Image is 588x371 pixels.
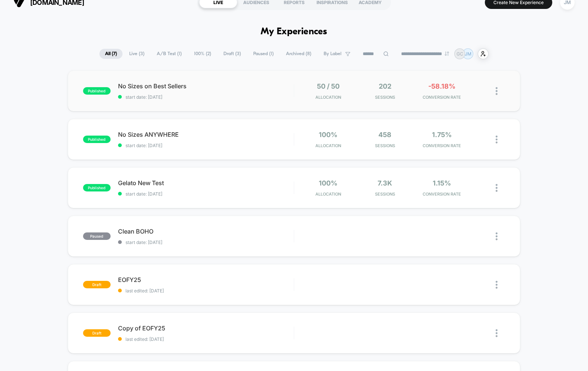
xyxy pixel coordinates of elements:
span: draft [83,329,111,337]
span: By Label [324,51,341,57]
span: 1.15% [433,179,451,187]
span: 458 [378,131,391,139]
p: GC [457,51,463,57]
span: Allocation [315,95,341,100]
span: start date: [DATE] [118,143,294,148]
img: end [445,51,449,56]
span: All ( 7 ) [99,49,123,59]
span: Sessions [359,95,411,100]
span: CONVERSION RATE [415,191,468,197]
img: close [496,281,498,289]
span: draft [83,281,111,288]
img: close [496,232,498,240]
span: start date: [DATE] [118,94,294,100]
p: JM [465,51,471,57]
span: 50 / 50 [317,82,340,90]
span: Archived ( 8 ) [280,49,317,59]
span: Allocation [315,143,341,148]
span: Sessions [359,143,411,148]
span: Copy of EOFY25 [118,324,294,332]
span: published [83,87,111,95]
span: CONVERSION RATE [415,95,468,100]
span: Live ( 3 ) [124,49,150,59]
span: No Sizes on Best Sellers [118,82,294,90]
span: Gelato New Test [118,179,294,187]
span: -58.18% [428,82,455,90]
span: start date: [DATE] [118,240,294,245]
img: close [496,329,498,337]
span: start date: [DATE] [118,191,294,197]
img: close [496,184,498,192]
span: EOFY25 [118,276,294,283]
span: 100% [319,179,337,187]
span: 100% ( 2 ) [188,49,217,59]
span: Draft ( 3 ) [218,49,247,59]
span: last edited: [DATE] [118,288,294,294]
span: paused [83,232,111,240]
span: published [83,136,111,143]
span: 7.3k [378,179,392,187]
span: 100% [319,131,337,139]
span: No Sizes ANYWHERE [118,131,294,138]
span: A/B Test ( 1 ) [151,49,187,59]
img: close [496,136,498,143]
span: Clean BOHO [118,228,294,235]
img: close [496,87,498,95]
h1: My Experiences [261,26,327,37]
span: last edited: [DATE] [118,336,294,342]
span: published [83,184,111,191]
span: CONVERSION RATE [415,143,468,148]
span: Sessions [359,191,411,197]
span: 202 [379,82,391,90]
span: Allocation [315,191,341,197]
span: Paused ( 1 ) [248,49,279,59]
span: 1.75% [432,131,452,139]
